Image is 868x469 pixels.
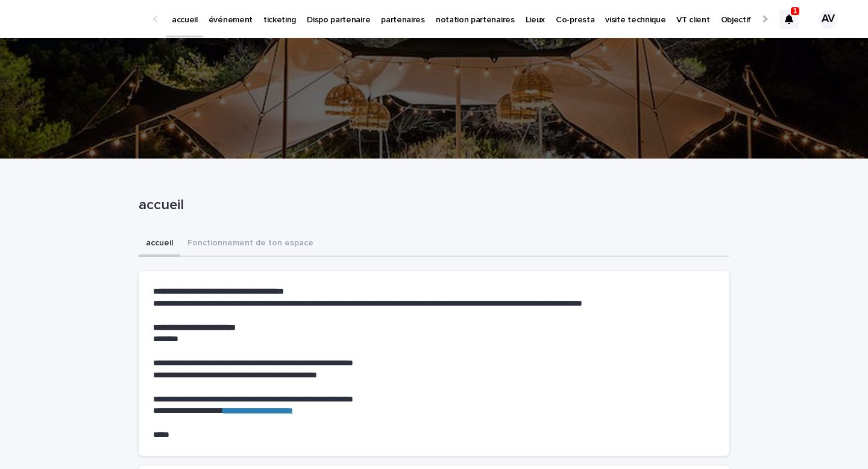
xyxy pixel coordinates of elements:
[24,7,141,31] img: Ls34BcGeRexTGTNfXpUC
[819,10,838,29] div: AV
[139,197,725,214] p: accueil
[779,10,799,29] div: 1
[139,231,180,257] button: accueil
[180,231,321,257] button: Fonctionnement de ton espace
[793,7,797,15] p: 1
